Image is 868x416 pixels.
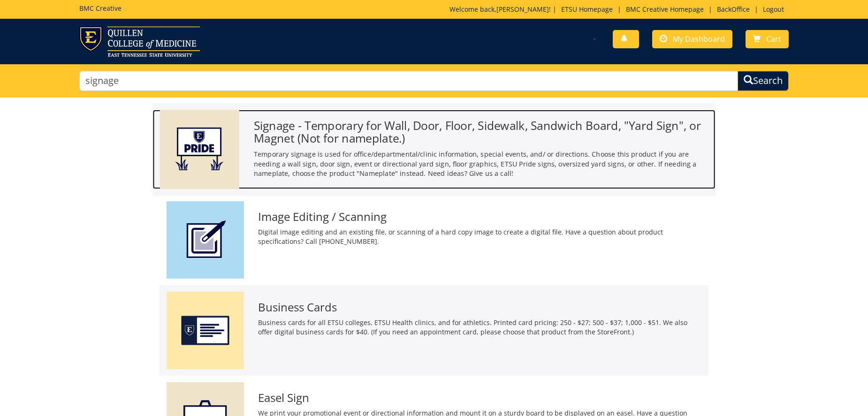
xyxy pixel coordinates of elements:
h3: Signage - Temporary for Wall, Door, Floor, Sidewalk, Sandwich Board, "Yard Sign", or Magnet (Not ... [254,119,708,144]
p: Temporary signage is used for office/departmental/clinic information, special events, and/ or dir... [254,149,708,178]
img: business%20cards-655684f769de13.42776325.png [167,292,244,369]
h5: BMC Creative [79,5,122,12]
img: signage--temporary-59a74a8170e074.78038680.png [160,110,239,189]
a: Logout [758,5,789,14]
a: BackOffice [712,5,754,14]
p: Welcome back, ! | | | | [449,5,789,14]
h3: Easel Sign [258,392,701,404]
span: My Dashboard [673,34,725,44]
a: [PERSON_NAME] [496,5,549,14]
a: BMC Creative Homepage [621,5,708,14]
h3: Business Cards [258,301,701,313]
img: image-editing-5949231040edd3.21314940.png [167,201,244,279]
p: Digital image editing and an existing file, or scanning of a hard copy image to create a digital ... [258,227,701,246]
button: Search [738,71,789,91]
a: Signage - Temporary for Wall, Door, Floor, Sidewalk, Sandwich Board, "Yard Sign", or Magnet (Not ... [160,110,708,189]
a: Business Cards Business cards for all ETSU colleges, ETSU Health clinics, and for athletics. Prin... [167,292,701,369]
img: ETSU logo [79,26,200,57]
a: Image Editing / Scanning Digital image editing and an existing file, or scanning of a hard copy i... [167,201,701,279]
a: My Dashboard [652,30,732,48]
h3: Image Editing / Scanning [258,211,701,223]
p: Business cards for all ETSU colleges, ETSU Health clinics, and for athletics. Printed card pricin... [258,318,701,337]
a: Cart [746,30,789,48]
input: Search... [79,71,738,91]
span: Cart [766,34,781,44]
a: ETSU Homepage [556,5,617,14]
